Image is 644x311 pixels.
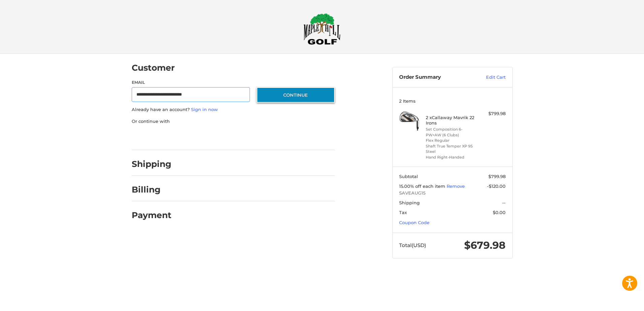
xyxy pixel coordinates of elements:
label: Email [132,79,250,85]
span: $0.00 [493,210,506,215]
h2: Shipping [132,159,171,169]
li: Flex Regular [426,138,477,143]
span: $679.98 [464,239,506,251]
h3: Order Summary [399,74,472,81]
a: Remove [447,183,465,189]
span: -$120.00 [487,183,506,189]
p: Already have an account? [132,106,335,113]
h4: 2 x Callaway Mavrik 22 Irons [426,115,477,126]
span: $799.98 [488,174,506,179]
a: Edit Cart [472,74,506,81]
iframe: Google Customer Reviews [588,293,644,311]
h2: Customer [132,63,175,73]
span: Subtotal [399,174,418,179]
span: Shipping [399,200,420,205]
a: Sign in now [191,107,218,112]
li: Shaft True Temper XP 95 Steel [426,143,477,154]
h2: Payment [132,210,171,220]
iframe: PayPal-venmo [244,131,294,143]
iframe: PayPal-paypal [129,131,180,143]
a: Coupon Code [399,220,429,225]
li: Set Composition 6-PW+AW (6 Clubs) [426,127,477,138]
div: $799.98 [479,110,506,117]
span: 15.00% off each item [399,183,447,189]
span: SAVEAUG15 [399,190,506,197]
span: Total (USD) [399,242,426,248]
h3: 2 Items [399,98,506,104]
iframe: PayPal-paylater [187,131,237,143]
span: Tax [399,210,407,215]
h2: Billing [132,184,171,195]
li: Hand Right-Handed [426,154,477,160]
p: Or continue with [132,118,335,125]
button: Continue [257,87,335,103]
img: Maple Hill Golf [303,13,341,45]
span: -- [502,200,506,205]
